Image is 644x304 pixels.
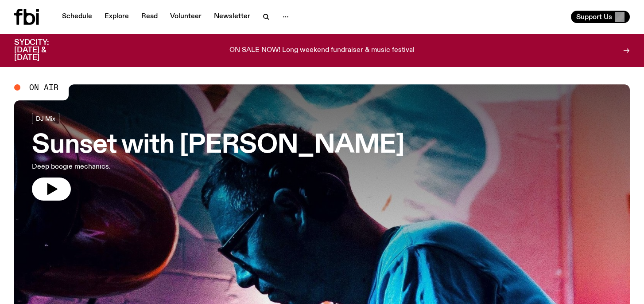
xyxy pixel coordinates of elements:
[32,133,404,158] h3: Sunset with [PERSON_NAME]
[32,162,259,172] p: Deep boogie mechanics.
[99,11,134,23] a: Explore
[571,11,630,23] button: Support Us
[165,11,207,23] a: Volunteer
[14,39,71,62] h3: SYDCITY: [DATE] & [DATE]
[209,11,256,23] a: Newsletter
[229,47,415,55] p: ON SALE NOW! Long weekend fundraiser & music festival
[57,11,97,23] a: Schedule
[36,115,55,122] span: DJ Mix
[32,113,59,124] a: DJ Mix
[136,11,163,23] a: Read
[29,83,58,91] span: On Air
[32,113,404,201] a: Sunset with [PERSON_NAME]Deep boogie mechanics.
[576,13,612,21] span: Support Us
